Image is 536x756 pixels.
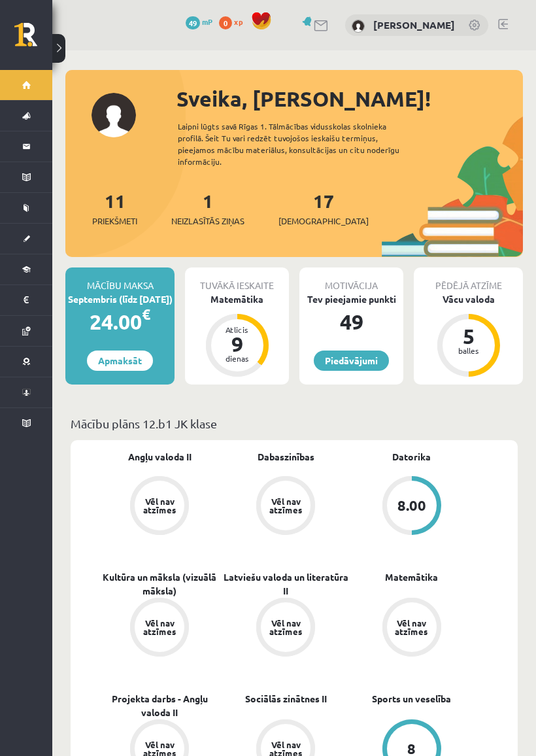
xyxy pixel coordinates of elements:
[299,292,403,306] div: Tev pieejamie punkti
[299,267,403,292] div: Motivācija
[185,267,289,292] div: Tuvākā ieskaite
[178,120,422,167] div: Laipni lūgts savā Rīgas 1. Tālmācības vidusskolas skolnieka profilā. Šeit Tu vari redzēt tuvojošo...
[414,267,523,292] div: Pēdējā atzīme
[234,16,243,27] span: xp
[14,23,52,56] a: Rīgas 1. Tālmācības vidusskola
[171,189,244,228] a: 1Neizlasītās ziņas
[97,692,223,719] a: Projekta darbs - Angļu valoda II
[258,450,314,464] a: Dabaszinības
[449,347,488,354] div: balles
[141,619,178,636] div: Vēl nav atzīmes
[141,497,178,514] div: Vēl nav atzīmes
[92,215,137,228] span: Priekšmeti
[176,83,523,114] div: Sveika, [PERSON_NAME]!
[372,692,451,706] a: Sports un veselība
[65,267,175,292] div: Mācību maksa
[414,292,523,379] a: Vācu valoda 5 balles
[185,292,289,379] a: Matemātika Atlicis 9 dienas
[352,20,365,33] img: Krista Herbsta
[97,570,223,598] a: Kultūra un māksla (vizuālā māksla)
[65,306,175,337] div: 24.00
[449,326,488,347] div: 5
[186,16,200,29] span: 49
[219,16,249,27] a: 0 xp
[97,598,223,659] a: Vēl nav atzīmes
[219,16,232,29] span: 0
[186,16,212,27] a: 49 mP
[299,306,403,337] div: 49
[314,351,389,371] a: Piedāvājumi
[223,598,349,659] a: Vēl nav atzīmes
[218,354,257,362] div: dienas
[223,570,349,598] a: Latviešu valoda un literatūra II
[128,450,192,464] a: Angļu valoda II
[385,570,438,584] a: Matemātika
[97,476,223,538] a: Vēl nav atzīmes
[394,619,430,636] div: Vēl nav atzīmes
[71,415,518,432] p: Mācību plāns 12.b1 JK klase
[202,16,212,27] span: mP
[245,692,327,706] a: Sociālās zinātnes II
[142,305,150,324] span: €
[397,498,426,513] div: 8.00
[65,292,175,306] div: Septembris (līdz [DATE])
[218,334,257,354] div: 9
[414,292,523,306] div: Vācu valoda
[348,598,475,659] a: Vēl nav atzīmes
[348,476,475,538] a: 8.00
[278,189,369,228] a: 17[DEMOGRAPHIC_DATA]
[392,450,431,464] a: Datorika
[185,292,289,306] div: Matemātika
[171,215,244,228] span: Neizlasītās ziņas
[92,189,137,228] a: 11Priekšmeti
[373,18,455,31] a: [PERSON_NAME]
[267,619,304,636] div: Vēl nav atzīmes
[407,742,416,756] div: 8
[218,326,257,334] div: Atlicis
[223,476,349,538] a: Vēl nav atzīmes
[267,497,304,514] div: Vēl nav atzīmes
[278,215,369,228] span: [DEMOGRAPHIC_DATA]
[87,351,153,371] a: Apmaksāt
